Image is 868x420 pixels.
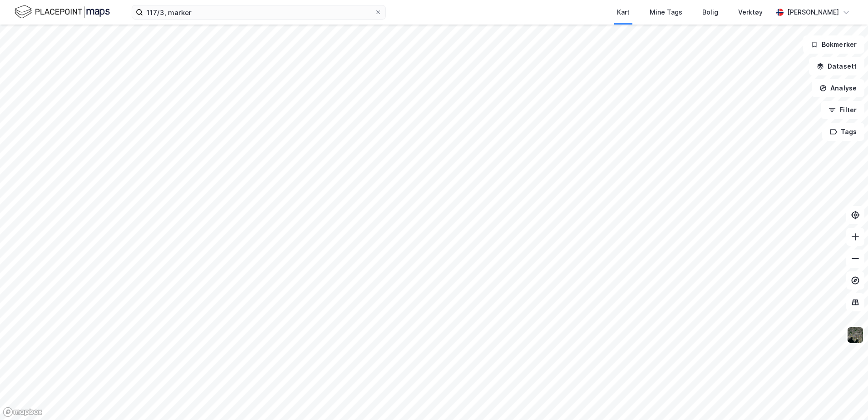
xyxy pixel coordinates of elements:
[617,7,630,18] div: Kart
[803,35,864,54] button: Bokmerker
[650,7,682,18] div: Mine Tags
[823,376,868,420] iframe: Chat Widget
[702,7,718,18] div: Bolig
[738,7,763,18] div: Verktøy
[3,407,43,417] a: Mapbox homepage
[823,376,868,420] div: Kontrollprogram for chat
[15,4,110,20] img: logo.f888ab2527a4732fd821a326f86c7f29.svg
[787,7,839,18] div: [PERSON_NAME]
[143,5,375,19] input: Søk på adresse, matrikkel, gårdeiere, leietakere eller personer
[821,101,864,119] button: Filter
[812,79,864,97] button: Analyse
[809,57,864,75] button: Datasett
[822,123,864,141] button: Tags
[847,326,864,344] img: 9k=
